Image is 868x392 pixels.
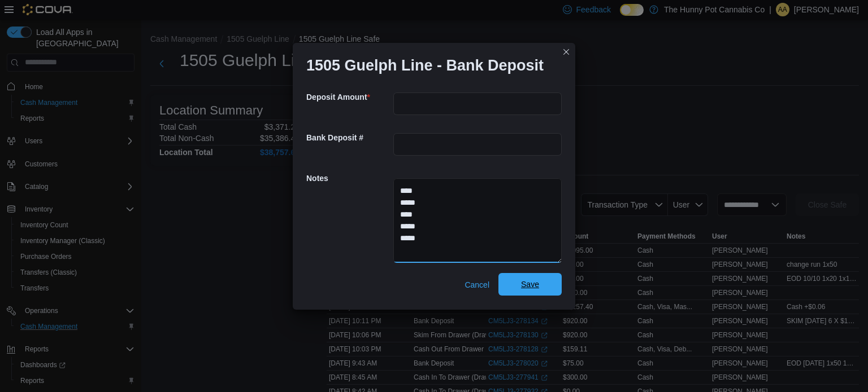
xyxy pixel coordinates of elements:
h5: Bank Deposit # [306,126,391,149]
span: Save [521,279,539,290]
button: Cancel [460,274,494,296]
h5: Notes [306,167,391,190]
button: Closes this modal window [559,45,573,59]
span: Cancel [465,279,489,290]
h1: 1505 Guelph Line - Bank Deposit [306,56,544,74]
h5: Deposit Amount [306,86,391,108]
button: Save [498,273,562,296]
